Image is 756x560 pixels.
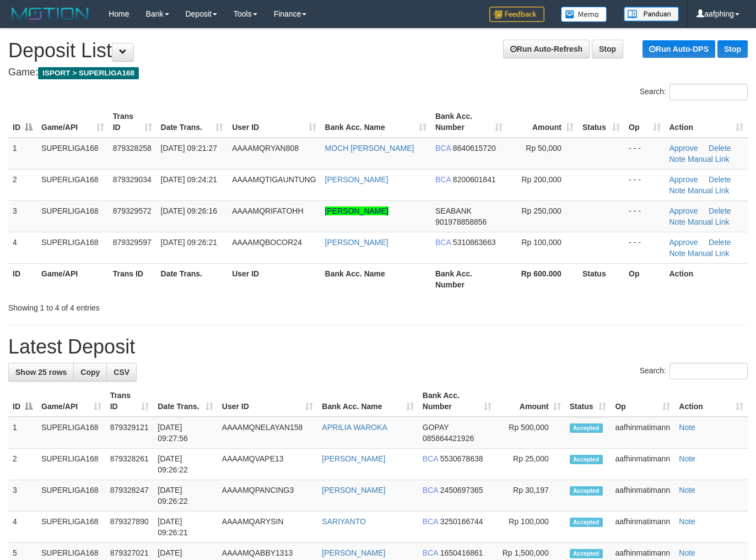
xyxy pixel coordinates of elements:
[37,232,109,263] td: SUPERLIGA168
[161,144,217,153] span: [DATE] 09:21:27
[611,512,674,543] td: aafhinmatimann
[570,423,603,433] span: Accepted
[503,40,590,58] a: Run Auto-Refresh
[669,218,686,226] a: Note
[317,385,418,417] th: Bank Acc. Name: activate to sort column ascending
[322,486,385,494] a: [PERSON_NAME]
[113,175,152,184] span: 879329034
[578,263,624,295] th: Status
[37,417,106,449] td: SUPERLIGA168
[570,518,603,527] span: Accepted
[161,238,217,247] span: [DATE] 09:26:21
[80,368,100,377] span: Copy
[8,480,37,512] td: 3
[709,175,731,184] a: Delete
[8,106,37,138] th: ID: activate to sort column descending
[440,548,483,557] span: Copy 1650416861 to clipboard
[423,454,438,463] span: BCA
[325,144,414,153] a: MOCH [PERSON_NAME]
[440,486,483,494] span: Copy 2450697365 to clipboard
[8,40,748,62] h1: Deposit List
[106,385,154,417] th: Trans ID: activate to sort column ascending
[109,263,156,295] th: Trans ID
[611,480,674,512] td: aafhinmatimann
[8,138,37,170] td: 1
[153,385,218,417] th: Date Trans.: activate to sort column ascending
[161,175,217,184] span: [DATE] 09:24:21
[688,155,730,164] a: Manual Link
[113,238,152,247] span: 879329597
[435,144,451,153] span: BCA
[640,84,748,100] label: Search:
[8,512,37,543] td: 4
[153,417,218,449] td: [DATE] 09:27:56
[688,249,730,258] a: Manual Link
[496,480,565,512] td: Rp 30,197
[570,486,603,496] span: Accepted
[453,238,496,247] span: Copy 5310863663 to clipboard
[106,449,154,480] td: 879328261
[624,7,679,21] img: panduan.png
[665,106,748,138] th: Action: activate to sort column ascending
[161,206,217,215] span: [DATE] 09:26:16
[37,200,109,232] td: SUPERLIGA168
[37,385,106,417] th: Game/API: activate to sort column ascending
[37,106,109,138] th: Game/API: activate to sort column ascending
[570,455,603,464] span: Accepted
[8,385,37,417] th: ID: activate to sort column descending
[106,512,154,543] td: 879327890
[453,144,496,153] span: Copy 8640615720 to clipboard
[521,206,561,215] span: Rp 250,000
[8,298,307,313] div: Showing 1 to 4 of 4 entries
[669,206,698,215] a: Approve
[521,238,561,247] span: Rp 100,000
[688,218,730,226] a: Manual Link
[8,449,37,480] td: 2
[431,263,507,295] th: Bank Acc. Number
[496,385,565,417] th: Amount: activate to sort column ascending
[640,363,748,379] label: Search:
[232,175,316,184] span: AAAAMQTIGAUNTUNG
[153,480,218,512] td: [DATE] 09:26:22
[106,417,154,449] td: 879329121
[669,175,698,184] a: Approve
[679,517,695,526] a: Note
[8,336,748,358] h1: Latest Deposit
[679,486,695,494] a: Note
[321,263,431,295] th: Bank Acc. Name
[8,6,92,22] img: MOTION_logo.png
[38,67,139,79] span: ISPORT > SUPERLIGA168
[507,263,578,295] th: Rp 600.000
[322,423,387,432] a: APRILIA WAROKA
[8,263,37,295] th: ID
[218,512,318,543] td: AAAAMQARYSIN
[114,368,129,377] span: CSV
[321,106,431,138] th: Bank Acc. Name: activate to sort column ascending
[156,263,228,295] th: Date Trans.
[106,363,137,382] a: CSV
[232,144,299,153] span: AAAAMQRYAN808
[717,40,748,58] a: Stop
[570,549,603,558] span: Accepted
[73,363,107,382] a: Copy
[37,480,106,512] td: SUPERLIGA168
[113,206,152,215] span: 879329572
[507,106,578,138] th: Amount: activate to sort column ascending
[218,385,318,417] th: User ID: activate to sort column ascending
[418,385,496,417] th: Bank Acc. Number: activate to sort column ascending
[665,263,748,295] th: Action
[322,548,385,557] a: [PERSON_NAME]
[611,385,674,417] th: Op: activate to sort column ascending
[624,169,665,200] td: - - -
[624,232,665,263] td: - - -
[218,417,318,449] td: AAAAMQNELAYAN158
[611,417,674,449] td: aafhinmatimann
[218,480,318,512] td: AAAAMQPANCING3
[8,363,74,382] a: Show 25 rows
[37,449,106,480] td: SUPERLIGA168
[624,106,665,138] th: Op: activate to sort column ascending
[642,40,715,58] a: Run Auto-DPS
[435,218,487,226] span: Copy 901978858856 to clipboard
[440,454,483,463] span: Copy 5530678638 to clipboard
[8,169,37,200] td: 2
